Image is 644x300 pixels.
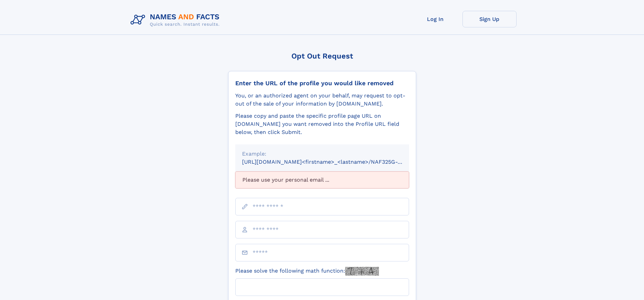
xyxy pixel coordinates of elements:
a: Sign Up [462,11,517,27]
img: Logo Names and Facts [128,11,225,29]
label: Please solve the following math function: [235,267,379,276]
div: Please use your personal email ... [235,171,409,188]
div: Example: [242,150,402,158]
small: [URL][DOMAIN_NAME]<firstname>_<lastname>/NAF325G-xxxxxxxx [242,159,422,165]
div: You, or an authorized agent on your behalf, may request to opt-out of the sale of your informatio... [235,92,409,108]
div: Opt Out Request [228,52,416,60]
div: Enter the URL of the profile you would like removed [235,79,409,87]
div: Please copy and paste the specific profile page URL on [DOMAIN_NAME] you want removed into the Pr... [235,112,409,136]
a: Log In [408,11,462,27]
